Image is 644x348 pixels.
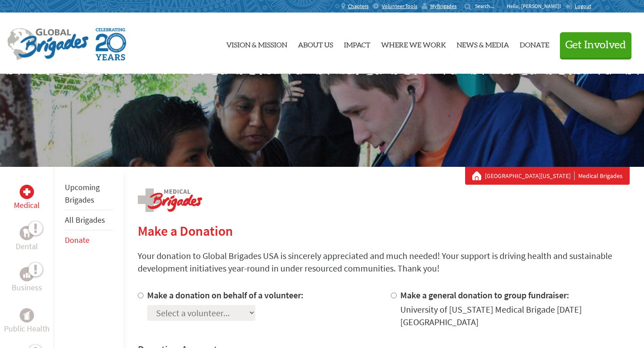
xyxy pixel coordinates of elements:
[575,3,591,9] span: Logout
[226,20,287,67] a: Vision & Mission
[65,215,105,225] a: All Brigades
[4,308,50,335] a: Public HealthPublic Health
[16,226,38,253] a: DentalDental
[147,289,304,301] label: Make a donation on behalf of a volunteer:
[23,271,30,278] img: Business
[138,250,630,275] p: Your donation to Global Brigades USA is sincerely appreciated and much needed! Your support is dr...
[7,28,89,60] img: Global Brigades Logo
[381,20,446,67] a: Where We Work
[507,3,565,10] p: Hello, [PERSON_NAME]!
[400,289,569,301] label: Make a general donation to group fundraiser:
[472,171,623,180] div: Medical Brigades
[382,3,417,10] span: Volunteer Tools
[14,199,40,212] p: Medical
[138,188,202,212] img: logo-medical.png
[430,3,457,10] span: MyBrigades
[475,3,500,9] input: Search...
[20,226,34,240] div: Dental
[344,20,370,67] a: Impact
[565,3,591,10] a: Logout
[12,267,42,294] a: BusinessBusiness
[23,229,30,237] img: Dental
[298,20,333,67] a: About Us
[23,311,30,320] img: Public Health
[400,303,630,328] div: University of [US_STATE] Medical Brigade [DATE] [GEOGRAPHIC_DATA]
[138,223,630,239] h2: Make a Donation
[14,185,40,212] a: MedicalMedical
[65,178,113,210] li: Upcoming Brigades
[20,308,34,323] div: Public Health
[65,235,89,245] a: Donate
[565,40,626,51] span: Get Involved
[457,20,509,67] a: News & Media
[16,240,38,253] p: Dental
[65,230,113,250] li: Donate
[348,3,369,10] span: Chapters
[23,188,30,195] img: Medical
[12,281,42,294] p: Business
[485,171,575,180] a: [GEOGRAPHIC_DATA][US_STATE]
[20,185,34,199] div: Medical
[96,28,126,60] img: Global Brigades Celebrating 20 Years
[4,323,50,335] p: Public Health
[65,182,100,205] a: Upcoming Brigades
[520,20,549,67] a: Donate
[20,267,34,281] div: Business
[65,210,113,230] li: All Brigades
[560,32,631,58] button: Get Involved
